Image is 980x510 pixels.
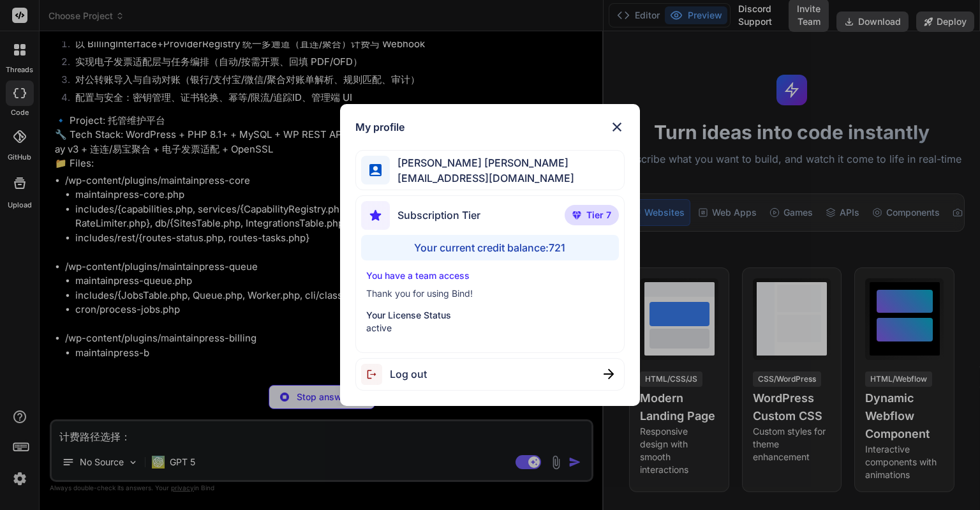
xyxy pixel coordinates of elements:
[390,155,574,170] span: [PERSON_NAME] [PERSON_NAME]
[361,364,390,385] img: logout
[390,366,427,382] span: Log out
[361,201,390,230] img: subscription
[397,207,480,223] span: Subscription Tier
[366,309,613,322] p: Your License Status
[572,211,581,219] img: premium
[366,269,613,282] p: You have a team access
[586,209,611,221] span: Tier 7
[604,369,614,379] img: close
[390,170,574,186] span: [EMAIL_ADDRESS][DOMAIN_NAME]
[369,164,382,176] img: profile
[609,119,625,135] img: close
[361,235,618,260] div: Your current credit balance: 721
[366,287,613,300] p: Thank you for using Bind!
[366,322,613,334] p: active
[355,119,405,135] h1: My profile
